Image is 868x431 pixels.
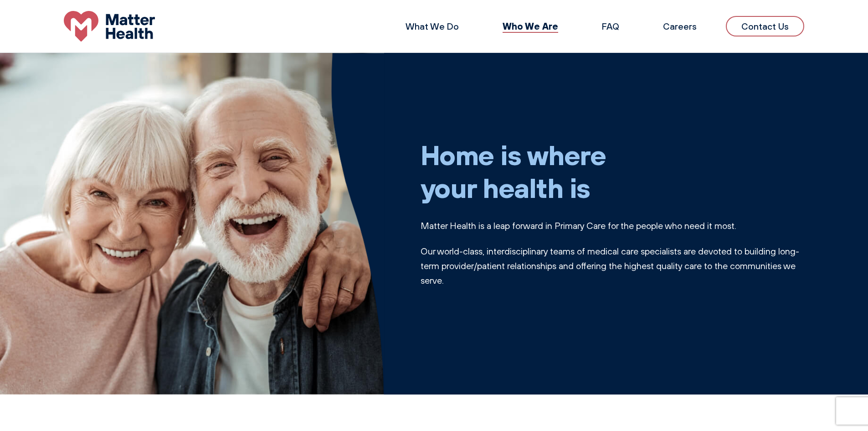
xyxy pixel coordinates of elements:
a: What We Do [406,21,459,32]
a: Careers [663,21,697,32]
a: Who We Are [503,20,558,32]
a: FAQ [602,21,619,32]
p: Matter Health is a leap forward in Primary Care for the people who need it most. [421,218,805,233]
a: Contact Us [726,16,804,36]
p: Our world-class, interdisciplinary teams of medical care specialists are devoted to building long... [421,244,805,288]
h1: Home is where your health is [421,138,805,204]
